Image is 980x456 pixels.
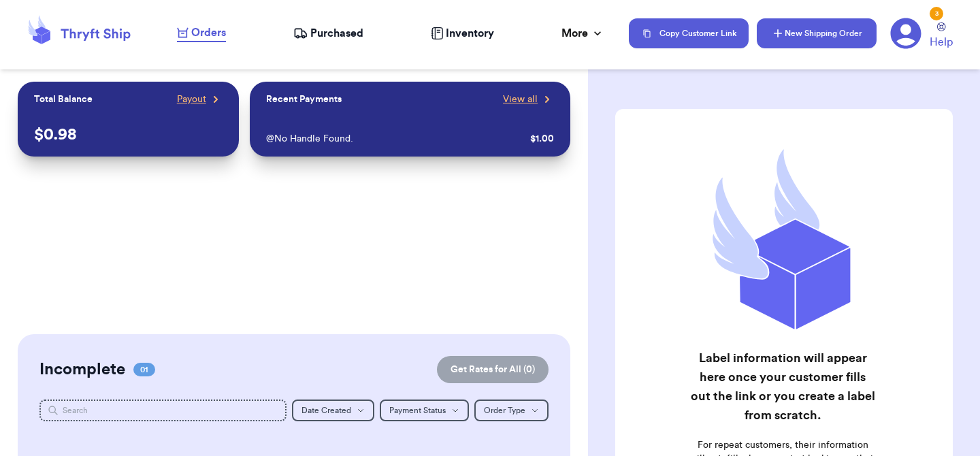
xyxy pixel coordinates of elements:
p: Total Balance [34,93,93,106]
span: Purchased [310,25,363,42]
span: Help [930,34,953,50]
div: More [561,25,604,42]
a: Help [930,22,953,50]
span: Order Type [484,406,525,414]
a: View all [503,93,554,106]
button: Date Created [292,400,374,421]
div: @ No Handle Found. [266,132,525,146]
a: 3 [890,18,921,49]
div: 3 [930,7,943,20]
span: 01 [133,363,155,376]
button: Payment Status [380,400,469,421]
span: View all [503,93,538,106]
a: Purchased [293,25,363,42]
span: Payment Status [389,406,446,414]
p: Recent Payments [266,93,342,106]
a: Payout [177,93,223,106]
a: Inventory [431,25,494,42]
h2: Incomplete [39,359,125,380]
span: Date Created [301,406,351,414]
h2: Label information will appear here once your customer fills out the link or you create a label fr... [689,348,877,425]
span: Orders [191,25,226,41]
button: New Shipping Order [757,18,877,48]
input: Search [39,400,287,421]
button: Order Type [474,400,549,421]
button: Get Rates for All (0) [437,356,549,383]
span: Payout [177,93,206,106]
a: Orders [177,25,226,42]
p: $ 0.98 [34,124,223,146]
div: $ 1.00 [530,132,554,146]
button: Copy Customer Link [629,18,749,48]
iframe: stripe-connect-ui-layer-stripe-connect-notification-banner [18,173,570,318]
span: Inventory [446,25,494,42]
